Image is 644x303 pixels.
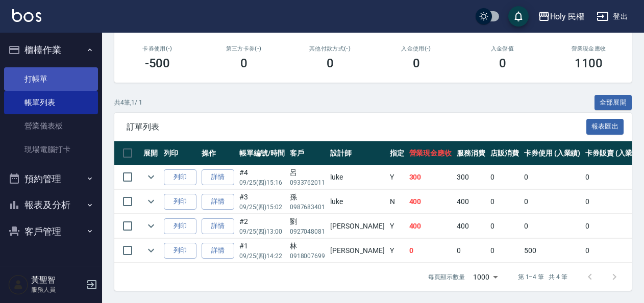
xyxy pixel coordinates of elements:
td: [PERSON_NAME] [328,214,387,238]
th: 列印 [161,141,199,165]
a: 營業儀表板 [4,114,98,138]
p: 第 1–4 筆 共 4 筆 [518,272,567,282]
th: 卡券使用 (入業績) [522,141,583,165]
button: 櫃檯作業 [4,37,98,63]
button: 全部展開 [595,95,632,111]
a: 詳情 [202,218,234,234]
td: 400 [454,214,488,238]
td: 500 [522,239,583,263]
p: 每頁顯示數量 [428,272,465,282]
a: 詳情 [202,194,234,210]
button: 列印 [164,169,196,185]
button: 列印 [164,194,196,210]
p: 0918007699 [290,251,326,261]
h3: 0 [327,56,334,70]
td: luke [328,165,387,189]
h2: 卡券使用(-) [127,45,188,52]
td: luke [328,190,387,214]
button: 報表匯出 [586,119,624,135]
a: 帳單列表 [4,91,98,114]
h5: 黃聖智 [31,275,83,285]
button: 列印 [164,218,196,234]
td: 0 [522,214,583,238]
button: expand row [143,194,159,209]
p: 0927048081 [290,227,326,236]
span: 訂單列表 [127,122,586,132]
p: 共 4 筆, 1 / 1 [114,98,142,107]
a: 現場電腦打卡 [4,138,98,161]
td: 0 [488,239,522,263]
p: 09/25 (四) 13:00 [239,227,285,236]
button: expand row [143,218,159,234]
button: 報表及分析 [4,192,98,218]
button: 客戶管理 [4,218,98,245]
h3: 1100 [575,56,603,70]
a: 打帳單 [4,67,98,91]
button: Holy 民權 [534,6,589,27]
h3: 0 [240,56,247,70]
p: 0987683401 [290,203,326,212]
h3: 0 [413,56,420,70]
th: 營業現金應收 [407,141,455,165]
p: 0933762011 [290,178,326,187]
td: #1 [237,239,287,263]
div: 林 [290,241,326,251]
th: 設計師 [328,141,387,165]
td: N [387,190,407,214]
td: #2 [237,214,287,238]
p: 09/25 (四) 14:22 [239,251,285,261]
td: 0 [488,190,522,214]
td: 0 [488,214,522,238]
div: 呂 [290,167,326,178]
td: 0 [407,239,455,263]
img: Person [8,274,29,295]
h2: 入金儲值 [472,45,533,52]
button: 登出 [592,7,632,26]
td: #4 [237,165,287,189]
td: Y [387,214,407,238]
button: save [508,6,529,27]
th: 客戶 [287,141,328,165]
button: expand row [143,169,159,185]
button: 預約管理 [4,166,98,192]
p: 服務人員 [31,285,83,294]
button: 列印 [164,243,196,259]
h2: 第三方卡券(-) [213,45,275,52]
td: Y [387,239,407,263]
td: 0 [522,190,583,214]
th: 操作 [199,141,237,165]
th: 服務消費 [454,141,488,165]
h2: 營業現金應收 [558,45,620,52]
a: 詳情 [202,243,234,259]
p: 09/25 (四) 15:02 [239,203,285,212]
td: #3 [237,190,287,214]
div: Holy 民權 [550,10,585,23]
img: Logo [12,9,41,22]
h3: -500 [145,56,170,70]
div: 劉 [290,216,326,227]
p: 09/25 (四) 15:16 [239,178,285,187]
h3: 0 [499,56,506,70]
th: 展開 [141,141,161,165]
td: 0 [454,239,488,263]
h2: 入金使用(-) [385,45,447,52]
td: 400 [407,190,455,214]
div: 1000 [469,263,502,291]
td: [PERSON_NAME] [328,239,387,263]
td: 300 [454,165,488,189]
td: 0 [522,165,583,189]
th: 店販消費 [488,141,522,165]
div: 孫 [290,192,326,203]
td: Y [387,165,407,189]
th: 指定 [387,141,407,165]
a: 報表匯出 [586,121,624,131]
td: 0 [488,165,522,189]
td: 400 [454,190,488,214]
td: 400 [407,214,455,238]
td: 300 [407,165,455,189]
button: expand row [143,243,159,258]
a: 詳情 [202,169,234,185]
h2: 其他付款方式(-) [299,45,361,52]
th: 帳單編號/時間 [237,141,287,165]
